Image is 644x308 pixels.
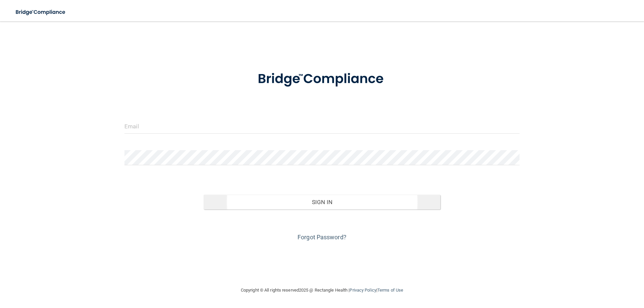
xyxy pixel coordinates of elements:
[204,195,441,209] button: Sign In
[10,5,72,19] img: bridge_compliance_login_screen.278c3ca4.svg
[377,288,403,293] a: Terms of Use
[350,288,376,293] a: Privacy Policy
[124,119,520,134] input: Email
[200,280,444,301] div: Copyright © All rights reserved 2025 @ Rectangle Health | |
[244,62,400,97] img: bridge_compliance_login_screen.278c3ca4.svg
[298,234,346,241] a: Forgot Password?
